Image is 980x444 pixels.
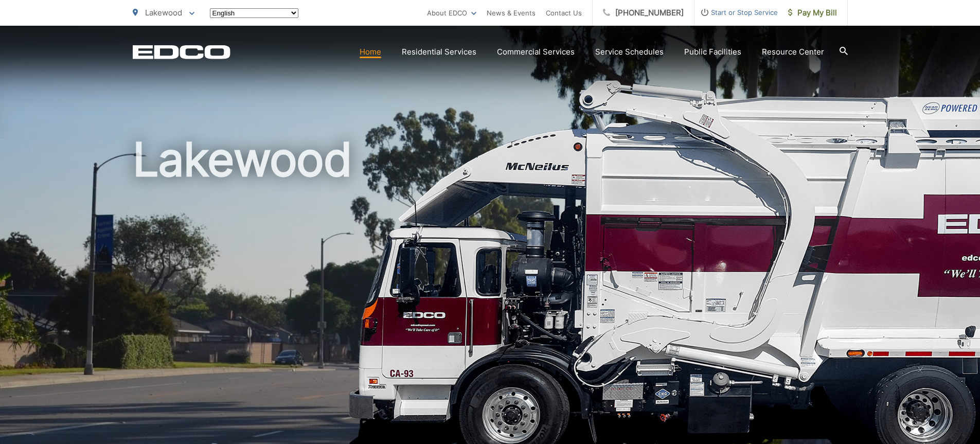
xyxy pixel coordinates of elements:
[788,7,837,19] span: Pay My Bill
[595,46,664,58] a: Service Schedules
[133,45,230,59] a: EDCD logo. Return to the homepage.
[762,46,824,58] a: Resource Center
[497,46,575,58] a: Commercial Services
[487,7,536,19] a: News & Events
[427,7,476,19] a: About EDCO
[402,46,476,58] a: Residential Services
[145,8,182,17] span: Lakewood
[360,46,381,58] a: Home
[684,46,741,58] a: Public Facilities
[546,7,582,19] a: Contact Us
[210,8,298,18] select: Select a language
